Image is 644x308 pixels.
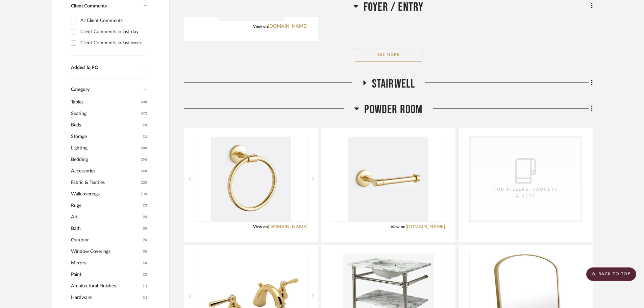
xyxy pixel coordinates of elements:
[80,38,145,48] div: Client Comments in last week
[143,258,147,268] span: (3)
[80,15,145,26] div: All Client Comments
[71,292,141,303] span: Hardware
[141,166,147,176] span: (30)
[348,137,428,221] img: TP Holder
[143,281,147,291] span: (1)
[71,96,139,108] span: Tables
[71,223,141,234] span: Bath
[143,223,147,234] span: (5)
[355,48,422,62] button: See More
[141,108,147,119] span: (47)
[143,292,147,303] span: (1)
[143,120,147,131] span: (4)
[268,224,307,229] a: [DOMAIN_NAME]
[372,77,415,91] span: Stairwell
[332,136,444,221] div: 0
[391,225,405,229] span: View on
[405,224,445,229] a: [DOMAIN_NAME]
[586,267,636,281] scroll-to-top-button: BACK TO TOP
[71,131,141,142] span: Storage
[80,26,145,37] div: Client Comments in last day
[71,211,141,223] span: Art
[71,269,141,280] span: Paint
[143,131,147,142] span: (1)
[71,165,139,177] span: Accessories
[141,143,147,153] span: (48)
[71,257,141,269] span: Mirrors
[143,235,147,245] span: (5)
[71,200,141,211] span: Rugs
[71,154,139,165] span: Bedding
[253,225,268,229] span: View on
[141,97,147,108] span: (68)
[141,154,147,165] span: (34)
[71,142,139,154] span: Lighting
[211,137,291,221] img: Towel Ring
[71,4,107,8] span: Client Comments
[364,102,422,117] span: Powder Room
[71,188,139,200] span: Wallcoverings
[71,119,141,131] span: Beds
[71,87,90,93] span: Category
[143,246,147,257] span: (5)
[268,24,307,29] a: [DOMAIN_NAME]
[71,234,141,246] span: Outdoor
[253,24,268,28] span: View on
[143,200,147,211] span: (7)
[492,186,560,199] div: Tub Fillers, Faucets & Sets
[143,212,147,222] span: (5)
[71,65,138,71] div: Added To PO
[141,177,147,188] span: (25)
[143,269,147,280] span: (2)
[71,177,139,188] span: Fabric & Textiles
[71,280,141,292] span: Architectural Finishes
[141,189,147,199] span: (10)
[71,108,139,119] span: Seating
[71,246,141,257] span: Window Coverings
